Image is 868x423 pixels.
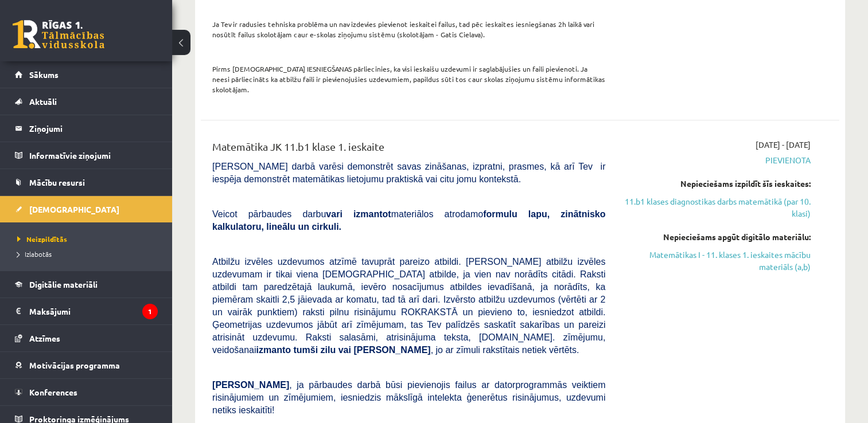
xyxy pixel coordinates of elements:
legend: Informatīvie ziņojumi [29,142,158,169]
div: Matemātika JK 11.b1 klase 1. ieskaite [212,139,605,160]
span: , ja pārbaudes darbā būsi pievienojis failus ar datorprogrammās veiktiem risinājumiem un zīmējumi... [212,380,605,415]
span: Atzīmes [29,333,60,343]
span: Atbilžu izvēles uzdevumos atzīmē tavuprāt pareizo atbildi. [PERSON_NAME] atbilžu izvēles uzdevuma... [212,257,605,355]
a: Izlabotās [17,249,161,259]
span: [DEMOGRAPHIC_DATA] [29,204,119,214]
span: Sākums [29,69,59,80]
span: Mācību resursi [29,177,85,187]
b: vari izmantot [326,209,391,219]
a: Neizpildītās [17,234,161,244]
a: Informatīvie ziņojumi [15,142,158,169]
span: Motivācijas programma [29,360,120,370]
span: [PERSON_NAME] [212,380,289,390]
a: Matemātikas I - 11. klases 1. ieskaites mācību materiāls (a,b) [622,249,811,273]
span: Digitālie materiāli [29,279,98,289]
div: Nepieciešams izpildīt šīs ieskaites: [622,178,811,190]
a: 11.b1 klases diagnostikas darbs matemātikā (par 10. klasi) [622,195,811,220]
a: Digitālie materiāli [15,271,158,297]
b: tumši zilu vai [PERSON_NAME] [293,345,430,355]
span: [DATE] - [DATE] [756,139,811,151]
a: Konferences [15,379,158,405]
a: Motivācijas programma [15,352,158,378]
a: Ziņojumi [15,115,158,142]
b: formulu lapu, zinātnisko kalkulatoru, lineālu un cirkuli. [212,209,605,232]
span: [PERSON_NAME] darbā varēsi demonstrēt savas zināšanas, izpratni, prasmes, kā arī Tev ir iespēja d... [212,162,605,184]
span: Konferences [29,387,77,397]
i: 1 [142,304,158,319]
a: Aktuāli [15,88,158,115]
p: Ja Tev ir radusies tehniska problēma un nav izdevies pievienot ieskaitei failus, tad pēc ieskaite... [212,19,605,40]
a: Sākums [15,61,158,88]
a: [DEMOGRAPHIC_DATA] [15,196,158,222]
div: Nepieciešams apgūt digitālo materiālu: [622,231,811,243]
span: Neizpildītās [17,234,67,244]
span: Aktuāli [29,96,57,107]
a: Maksājumi1 [15,298,158,324]
span: Veicot pārbaudes darbu materiālos atrodamo [212,209,605,232]
legend: Ziņojumi [29,115,158,142]
span: Izlabotās [17,249,52,258]
p: Pirms [DEMOGRAPHIC_DATA] IESNIEGŠANAS pārliecinies, ka visi ieskaišu uzdevumi ir saglabājušies un... [212,64,605,95]
a: Rīgas 1. Tālmācības vidusskola [13,20,104,49]
legend: Maksājumi [29,298,158,324]
span: Pievienota [622,154,811,166]
a: Mācību resursi [15,169,158,195]
a: Atzīmes [15,325,158,351]
b: izmanto [256,345,291,355]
